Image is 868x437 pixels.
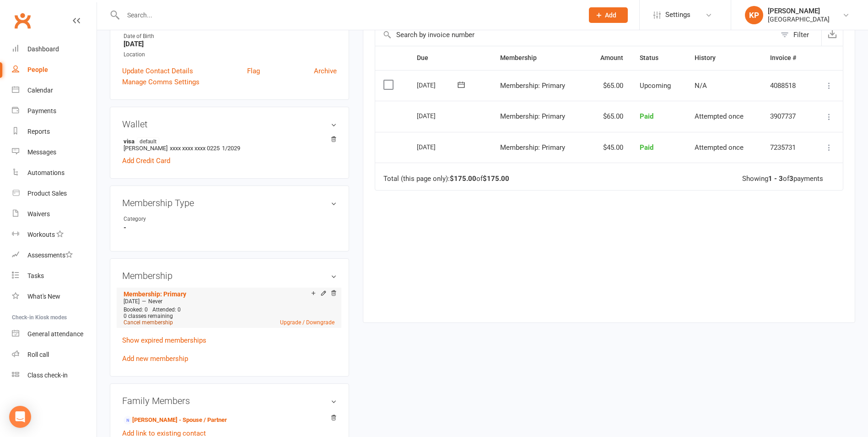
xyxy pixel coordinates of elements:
[586,46,631,70] th: Amount
[640,82,671,90] span: Upcoming
[762,132,811,163] td: 7235731
[314,66,337,76] a: Archive
[122,155,170,166] a: Add Credit Card
[122,76,199,87] a: Manage Comms Settings
[124,215,199,224] div: Category
[124,415,227,425] a: [PERSON_NAME] - Spouse / Partner
[776,24,821,46] button: Filter
[124,306,148,313] span: Booked: 0
[27,272,44,279] div: Tasks
[492,46,586,70] th: Membership
[12,80,97,101] a: Calendar
[27,87,53,94] div: Calendar
[122,355,188,363] a: Add new membership
[12,142,97,163] a: Messages
[375,24,776,46] input: Search by invoice number
[12,286,97,307] a: What's New
[27,169,65,176] div: Automations
[27,371,68,379] div: Class check-in
[122,66,193,76] a: Update Contact Details
[417,109,459,123] div: [DATE]
[695,112,744,120] span: Attempted once
[12,60,97,80] a: People
[586,101,631,132] td: $65.00
[640,143,653,152] span: Paid
[762,101,811,132] td: 3907737
[12,365,97,386] a: Class kiosk mode
[152,306,181,313] span: Attended: 0
[500,143,565,152] span: Membership: Primary
[27,190,67,197] div: Product Sales
[12,121,97,142] a: Reports
[27,330,83,338] div: General attendance
[695,143,744,152] span: Attempted once
[12,101,97,121] a: Payments
[27,251,73,259] div: Assessments
[417,78,459,92] div: [DATE]
[27,293,60,300] div: What's New
[695,82,707,90] span: N/A
[124,50,337,59] div: Location
[789,175,793,183] strong: 3
[768,175,783,183] strong: 1 - 3
[27,231,55,238] div: Workouts
[247,66,260,76] a: Flag
[383,175,509,183] div: Total (this page only): of
[12,245,97,266] a: Assessments
[27,148,56,156] div: Messages
[122,336,206,344] a: Show expired memberships
[12,344,97,365] a: Roll call
[27,351,49,358] div: Roll call
[124,224,337,232] strong: -
[12,183,97,204] a: Product Sales
[12,163,97,183] a: Automations
[12,39,97,60] a: Dashboard
[124,32,337,41] div: Date of Birth
[122,136,337,153] li: [PERSON_NAME]
[745,6,763,24] div: KP
[122,271,337,281] h3: Membership
[762,46,811,70] th: Invoice #
[686,46,762,70] th: History
[12,324,97,344] a: General attendance kiosk mode
[27,45,59,53] div: Dashboard
[417,140,459,154] div: [DATE]
[124,313,173,319] span: 0 classes remaining
[27,66,48,73] div: People
[122,396,337,406] h3: Family Members
[483,175,509,183] strong: $175.00
[124,290,186,298] a: Membership: Primary
[124,298,140,305] span: [DATE]
[137,137,159,145] span: default
[124,137,332,145] strong: visa
[122,119,337,129] h3: Wallet
[768,15,830,23] div: [GEOGRAPHIC_DATA]
[27,128,50,135] div: Reports
[222,145,240,152] span: 1/2029
[605,11,616,19] span: Add
[12,224,97,245] a: Workouts
[27,210,50,218] div: Waivers
[500,112,565,120] span: Membership: Primary
[170,145,220,152] span: xxxx xxxx xxxx 0225
[586,70,631,101] td: $65.00
[122,198,337,208] h3: Membership Type
[665,5,690,25] span: Settings
[121,298,337,305] div: —
[762,70,811,101] td: 4088518
[280,319,334,326] a: Upgrade / Downgrade
[124,319,173,326] a: Cancel membership
[9,406,31,428] div: Open Intercom Messenger
[500,82,565,90] span: Membership: Primary
[124,40,337,48] strong: [DATE]
[640,112,653,120] span: Paid
[12,204,97,224] a: Waivers
[742,175,823,183] div: Showing of payments
[12,266,97,286] a: Tasks
[586,132,631,163] td: $45.00
[148,298,162,305] span: Never
[120,9,577,22] input: Search...
[589,7,628,23] button: Add
[409,46,492,70] th: Due
[11,9,34,32] a: Clubworx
